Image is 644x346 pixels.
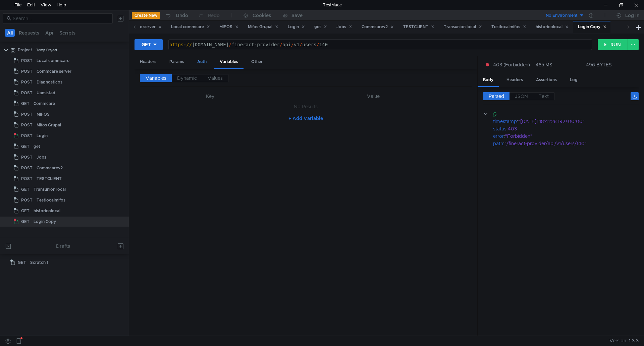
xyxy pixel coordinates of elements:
div: Headers [135,56,162,68]
div: TESTCLIENT [403,23,434,31]
span: POST [21,66,33,76]
span: POST [21,120,33,130]
div: : [493,132,639,140]
div: Mifos Grupal [37,120,61,130]
button: Undo [160,10,193,20]
div: Redo [208,11,220,19]
div: : [493,118,639,125]
div: "[DATE]T18:41:28.192+00:00" [518,118,631,125]
div: "/fineract-provider/api/v1/users/140" [504,140,630,147]
div: Variables [214,56,244,69]
span: Text [539,93,549,99]
div: Save [291,13,303,18]
span: GET [21,184,30,194]
span: POST [21,109,33,119]
div: get [34,141,40,152]
div: Local commcare [37,56,69,66]
div: status [493,125,506,132]
div: Transunion local [34,184,66,194]
div: Uamistad [37,88,55,98]
div: Commcare [34,99,55,109]
span: JSON [515,93,528,99]
div: Login Copy [34,217,56,227]
span: Values [208,75,223,81]
div: Commcarev2 [362,23,394,31]
div: Other [246,56,268,68]
span: POST [21,174,33,184]
div: path [493,140,503,147]
span: 403 (Forbidden) [493,61,530,68]
div: : [493,125,639,132]
div: Diagnosticos [37,77,62,87]
div: historicolocal [536,23,569,31]
button: Redo [193,10,224,20]
div: Temp Project [36,45,57,55]
span: Dynamic [177,75,197,81]
span: GET [21,141,30,152]
div: Transunion local [444,23,482,31]
div: Local commcare [171,23,210,31]
div: historicolocal [34,206,60,216]
div: GET [142,41,151,48]
button: All [5,29,15,37]
span: POST [21,152,33,162]
div: MIFOS [219,23,238,31]
div: error [493,132,504,140]
div: Assertions [531,74,562,86]
div: timestamp [493,118,517,125]
div: Scratch 1 [30,257,48,268]
span: POST [21,56,33,66]
div: Auth [192,56,212,68]
th: Key [140,92,281,100]
th: Value [281,92,466,100]
span: POST [21,88,33,98]
div: Project [18,45,32,55]
div: No Environment [546,12,578,19]
div: 403 [508,125,630,132]
div: Login [288,23,305,31]
div: Cookies [253,11,271,19]
div: get [314,23,327,31]
div: Headers [501,74,528,86]
div: Login [37,131,48,141]
div: Jobs [336,23,352,31]
div: Log In [625,11,639,19]
div: Testlocalmifos [37,195,65,205]
button: No Environment [538,10,584,21]
button: GET [135,39,163,50]
div: Jobs [37,152,46,162]
button: Requests [17,29,41,37]
span: POST [21,131,33,141]
div: : [493,140,639,147]
div: Drafts [56,242,70,250]
div: Testlocalmifos [491,23,526,31]
div: 496 BYTES [586,62,612,68]
div: Log [565,74,583,86]
button: RUN [598,39,628,50]
button: + Add Variable [283,113,328,124]
div: Commcare server [121,23,162,31]
div: Mifos Grupal [248,23,278,31]
span: GET [18,257,26,268]
div: Commcare server [37,66,71,76]
div: 485 MS [536,62,552,68]
span: GET [21,217,30,227]
span: Version: 1.3.3 [609,336,639,346]
span: POST [21,195,33,205]
span: GET [21,99,30,109]
div: Body [478,74,499,87]
span: Parsed [489,93,504,99]
nz-embed-empty: No Results [294,104,318,110]
div: Commcarev2 [37,163,63,173]
div: "Forbidden" [505,132,630,140]
div: MIFOS [37,109,50,119]
span: Variables [146,75,166,81]
div: {} [492,110,629,118]
input: Search... [13,15,109,22]
span: POST [21,77,33,87]
div: TESTCLIENT [37,174,62,184]
button: Scripts [57,29,77,37]
div: Undo [176,11,188,19]
div: Params [164,56,190,68]
button: Api [43,29,55,37]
